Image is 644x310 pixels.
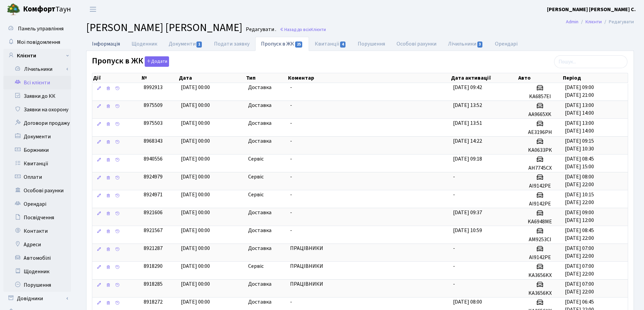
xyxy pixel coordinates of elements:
[144,245,163,252] span: 8921287
[520,236,559,243] h5: AM9253CI
[453,137,482,145] span: [DATE] 14:22
[290,173,292,180] span: -
[453,119,482,127] span: [DATE] 13:51
[352,37,391,51] a: Порушення
[554,55,627,68] input: Пошук...
[453,262,455,270] span: -
[290,119,292,127] span: -
[248,84,271,91] span: Доставка
[453,191,455,198] span: -
[565,119,594,135] span: [DATE] 13:00 [DATE] 14:00
[290,191,292,198] span: -
[290,155,292,163] span: -
[3,238,71,251] a: Адреси
[163,37,208,51] a: Документи
[453,209,482,216] span: [DATE] 09:37
[144,102,163,109] span: 8975509
[3,76,71,89] a: Всі клієнти
[453,155,482,163] span: [DATE] 09:18
[3,278,71,292] a: Порушення
[565,280,594,295] span: [DATE] 07:00 [DATE] 22:00
[181,280,210,288] span: [DATE] 00:00
[85,4,101,15] button: Переключити навігацію
[453,102,482,109] span: [DATE] 13:52
[453,298,482,306] span: [DATE] 08:00
[520,129,559,136] h5: AE3196PH
[520,201,559,207] h5: AI9142PE
[181,209,210,216] span: [DATE] 00:00
[290,298,292,306] span: -
[181,137,210,145] span: [DATE] 00:00
[23,4,71,15] span: Таун
[144,173,163,180] span: 8924979
[520,165,559,171] h5: AH7745CX
[565,155,594,170] span: [DATE] 08:45 [DATE] 15:00
[450,73,518,83] th: Дата активації
[3,184,71,197] a: Особові рахунки
[565,245,594,260] span: [DATE] 07:00 [DATE] 22:00
[248,137,271,145] span: Доставка
[520,183,559,189] h5: AI9142PE
[391,37,442,51] a: Особові рахунки
[144,191,163,198] span: 8924971
[141,73,178,83] th: №
[248,227,271,234] span: Доставка
[248,245,271,252] span: Доставка
[453,173,455,180] span: -
[145,56,169,67] button: Пропуск в ЖК
[3,265,71,278] a: Щоденник
[3,130,71,143] a: Документи
[248,298,271,306] span: Доставка
[290,280,323,288] span: ПРАЦІВНИКИ
[3,143,71,157] a: Боржники
[3,197,71,211] a: Орендарі
[520,111,559,118] h5: AA9665XK
[144,262,163,270] span: 8918290
[290,227,292,234] span: -
[442,37,489,51] a: Лічильники
[144,298,163,306] span: 8918272
[565,173,594,188] span: [DATE] 08:00 [DATE] 22:00
[518,73,562,83] th: Авто
[143,55,169,67] a: Додати
[520,147,559,153] h5: KA0633PK
[248,173,264,181] span: Сервіс
[144,280,163,288] span: 8918285
[181,84,210,91] span: [DATE] 00:00
[181,245,210,252] span: [DATE] 00:00
[92,56,169,67] label: Пропуск в ЖК
[3,49,71,62] a: Клієнти
[3,170,71,184] a: Оплати
[3,89,71,103] a: Заявки до КК
[520,272,559,279] h5: KA3656KX
[453,245,455,252] span: -
[565,102,594,117] span: [DATE] 13:00 [DATE] 14:00
[178,73,246,83] th: Дата
[453,227,482,234] span: [DATE] 10:59
[248,280,271,288] span: Доставка
[290,262,323,270] span: ПРАЦІВНИКИ
[181,298,210,306] span: [DATE] 00:00
[248,155,264,163] span: Сервіс
[340,41,345,48] span: 4
[556,15,644,29] nav: breadcrumb
[565,262,594,278] span: [DATE] 07:00 [DATE] 22:00
[290,84,292,91] span: -
[453,280,455,288] span: -
[547,5,636,13] a: [PERSON_NAME] [PERSON_NAME] С.
[3,251,71,265] a: Автомобілі
[144,209,163,216] span: 8921606
[520,219,559,225] h5: KA6948ME
[144,84,163,91] span: 8992913
[208,37,255,51] a: Подати заявку
[3,35,71,49] a: Мої повідомлення
[520,93,559,100] h5: KA6857EI
[3,292,71,305] a: Довідники
[565,191,594,206] span: [DATE] 10:15 [DATE] 22:00
[566,18,578,25] a: Admin
[3,211,71,224] a: Посвідчення
[126,37,163,51] a: Щоденник
[17,38,60,46] span: Мої повідомлення
[3,116,71,130] a: Договори продажу
[562,73,628,83] th: Період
